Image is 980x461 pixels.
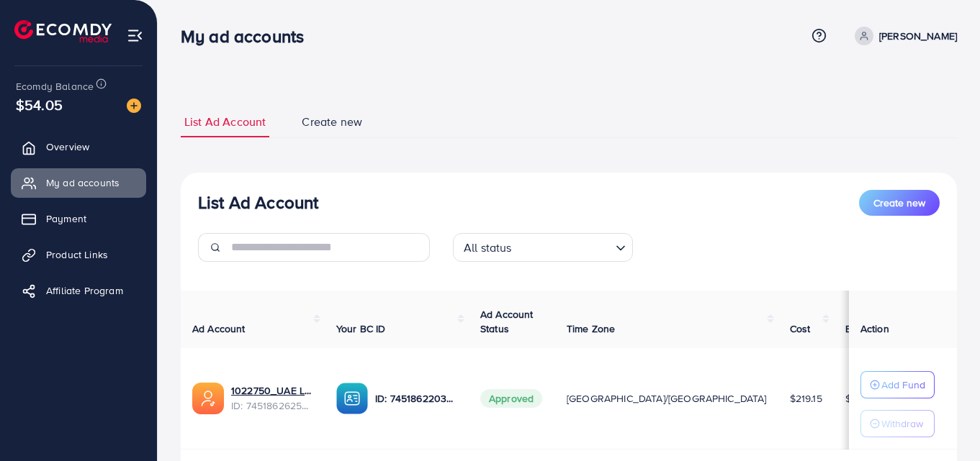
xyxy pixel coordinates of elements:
img: image [127,99,141,113]
button: Withdraw [860,410,935,437]
span: Product Links [46,247,108,262]
h3: List Ad Account [198,192,318,213]
span: Affiliate Program [46,283,123,298]
span: All status [461,237,515,258]
span: Ad Account Status [480,307,534,336]
span: Overview [46,140,89,154]
span: List Ad Account [184,114,266,130]
img: ic-ba-acc.ded83a64.svg [336,383,368,414]
span: ID: 7451862625392214032 [231,398,313,413]
input: Search for option [516,234,610,258]
button: Add Fund [860,371,935,398]
h3: My ad accounts [181,26,315,47]
a: [PERSON_NAME] [849,27,957,45]
span: Ecomdy Balance [16,79,94,93]
img: logo [14,20,112,42]
span: Action [860,321,889,336]
div: <span class='underline'>1022750_UAE LAUNCH_1735021981802</span></br>7451862625392214032 [231,383,313,413]
img: ic-ads-acc.e4c84228.svg [192,383,224,414]
span: My ad accounts [46,175,120,190]
span: Approved [480,389,542,408]
a: Product Links [11,240,146,269]
a: Overview [11,132,146,161]
p: ID: 7451862203302494225 [375,390,457,407]
button: Create new [859,190,940,216]
p: Withdraw [881,415,923,432]
span: Time Zone [567,321,615,336]
span: $54.05 [16,94,63,115]
img: menu [127,27,143,44]
a: Payment [11,204,146,233]
span: Ad Account [192,321,246,336]
span: Create new [873,196,925,210]
span: [GEOGRAPHIC_DATA]/[GEOGRAPHIC_DATA] [567,391,767,406]
p: Add Fund [881,376,925,393]
span: Payment [46,211,86,226]
p: [PERSON_NAME] [879,27,957,45]
span: Cost [790,321,811,336]
a: 1022750_UAE LAUNCH_1735021981802 [231,383,313,398]
span: Create new [302,114,362,130]
div: Search for option [453,233,633,262]
a: Affiliate Program [11,276,146,305]
a: My ad accounts [11,168,146,197]
span: $219.15 [790,391,822,406]
span: Your BC ID [336,321,386,336]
